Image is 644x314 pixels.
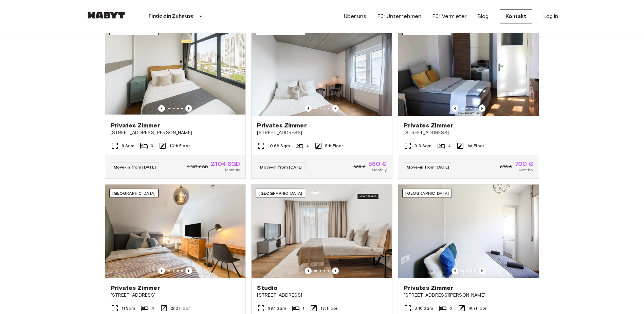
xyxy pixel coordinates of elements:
[452,267,458,274] button: Previous image
[344,12,366,20] a: Über uns
[257,284,278,292] span: Studio
[171,305,190,311] span: 2nd Floor
[112,191,156,196] span: [GEOGRAPHIC_DATA]
[252,185,392,278] img: Marketing picture of unit DE-01-492-101-001
[305,105,312,112] button: Previous image
[105,22,246,116] img: Marketing picture of unit SG-01-116-001-02
[332,105,339,112] button: Previous image
[112,28,156,33] span: [GEOGRAPHIC_DATA]
[432,12,466,20] a: Für Vermieter
[404,292,533,299] span: [STREET_ADDRESS][PERSON_NAME]
[257,292,387,299] span: [STREET_ADDRESS]
[368,161,387,167] span: 530 €
[151,305,154,311] span: 4
[415,305,433,311] span: 8.16 Sqm
[268,305,286,311] span: 39.1 Sqm
[372,167,387,173] span: Monthly
[320,305,337,311] span: 1st Floor
[158,105,165,112] button: Previous image
[169,143,190,149] span: 10th Floor
[257,121,306,129] span: Privates Zimmer
[259,191,302,196] span: [GEOGRAPHIC_DATA]
[404,121,453,129] span: Privates Zimmer
[404,284,453,292] span: Privates Zimmer
[105,22,246,179] a: Marketing picture of unit SG-01-116-001-02Previous imagePrevious image[GEOGRAPHIC_DATA]Privates Z...
[257,129,387,136] span: [STREET_ADDRESS]
[415,143,431,149] span: 9.9 Sqm
[467,143,484,149] span: 1st Floor
[151,143,153,149] span: 3
[111,292,240,299] span: [STREET_ADDRESS]
[477,12,489,20] a: Blog
[468,305,486,311] span: 4th Floor
[122,143,135,149] span: 6 Sqm
[259,28,302,33] span: [GEOGRAPHIC_DATA]
[500,9,532,23] a: Kontakt
[543,12,558,20] a: Log in
[398,185,539,278] img: Marketing picture of unit IT-14-111-001-006
[105,185,246,278] img: Marketing picture of unit DE-09-001-002-02HF
[122,305,135,311] span: 11 Sqm
[148,12,194,20] p: Finde ein Zuhause
[211,161,240,167] span: 2.104 SGD
[251,22,392,179] a: Marketing picture of unit DE-04-037-026-03QPrevious imagePrevious image[GEOGRAPHIC_DATA]Privates ...
[407,164,449,170] span: Move-in from [DATE]
[268,143,290,149] span: 10.68 Sqm
[86,12,127,19] img: Habyt
[185,267,192,274] button: Previous image
[225,167,240,173] span: Monthly
[306,143,309,149] span: 4
[479,267,485,274] button: Previous image
[158,267,165,274] button: Previous image
[518,167,533,173] span: Monthly
[260,164,302,170] span: Move-in from [DATE]
[111,129,240,136] span: [STREET_ADDRESS][PERSON_NAME]
[377,12,421,20] a: Für Unternehmen
[111,284,160,292] span: Privates Zimmer
[353,164,366,170] span: 665 €
[500,164,512,170] span: 875 €
[302,305,304,311] span: 1
[398,22,539,179] a: Marketing picture of unit DE-02-025-001-04HFPrevious imagePrevious image[GEOGRAPHIC_DATA]Privates...
[332,267,339,274] button: Previous image
[479,105,485,112] button: Previous image
[404,129,533,136] span: [STREET_ADDRESS]
[111,121,160,129] span: Privates Zimmer
[405,28,449,33] span: [GEOGRAPHIC_DATA]
[398,22,539,116] img: Marketing picture of unit DE-02-025-001-04HF
[187,164,208,170] span: 2.337 SGD
[452,105,458,112] button: Previous image
[449,305,452,311] span: 6
[325,143,343,149] span: 5th Floor
[185,105,192,112] button: Previous image
[515,161,534,167] span: 700 €
[305,267,312,274] button: Previous image
[405,191,449,196] span: [GEOGRAPHIC_DATA]
[252,22,392,116] img: Marketing picture of unit DE-04-037-026-03Q
[114,164,156,170] span: Move-in from [DATE]
[448,143,451,149] span: 4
